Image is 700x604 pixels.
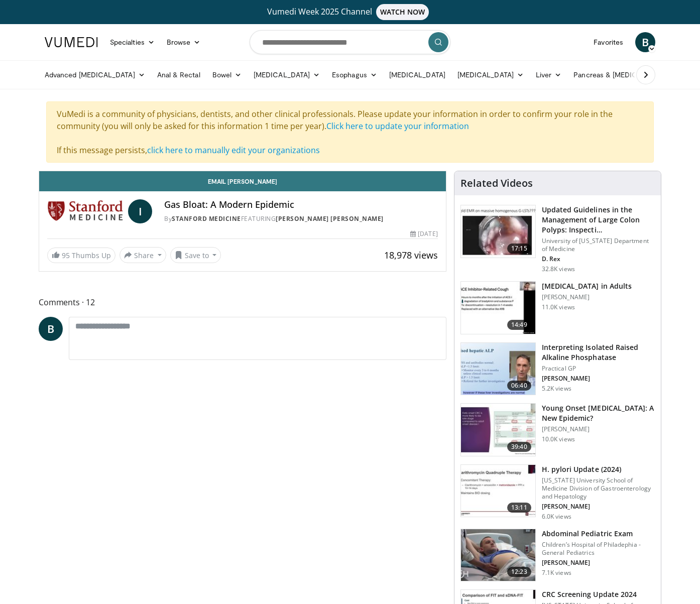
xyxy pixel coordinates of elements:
span: 95 [62,251,70,260]
h3: H. pylori Update (2024) [542,464,655,474]
span: 13:11 [507,503,531,513]
h3: Abdominal Pediatric Exam [542,529,655,539]
p: [PERSON_NAME] [542,425,655,433]
h3: CRC Screening Update 2024 [542,589,655,599]
button: Share [120,247,166,263]
a: B [39,317,63,341]
button: Save to [170,247,221,263]
a: Advanced [MEDICAL_DATA] [39,65,151,85]
p: [PERSON_NAME] [542,559,655,567]
p: 10.0K views [542,435,575,443]
span: 06:40 [507,381,531,391]
a: Favorites [588,32,629,52]
span: WATCH NOW [376,4,429,20]
p: D. Rex [542,255,655,263]
a: B [635,32,655,52]
p: Children’s Hospital of Philadephia - General Pediatrics [542,541,655,557]
p: Practical GP [542,365,655,373]
img: 94cbdef1-8024-4923-aeed-65cc31b5ce88.150x105_q85_crop-smart_upscale.jpg [461,465,535,517]
p: 32.8K views [542,265,575,273]
img: 11950cd4-d248-4755-8b98-ec337be04c84.150x105_q85_crop-smart_upscale.jpg [461,282,535,334]
h4: Related Videos [460,177,533,189]
span: 18,978 views [384,249,438,261]
a: [MEDICAL_DATA] [451,65,530,85]
span: 12:23 [507,567,531,577]
h4: Gas Bloat: A Modern Epidemic [164,199,437,210]
h3: Updated Guidelines in the Management of Large Colon Polyps: Inspecti… [542,205,655,235]
h3: Interpreting Isolated Raised Alkaline Phosphatase [542,342,655,363]
span: Comments 12 [39,296,446,309]
p: [PERSON_NAME] [542,375,655,383]
img: 1ac28102-ae59-4104-a329-ca2c683a6bee.150x105_q85_crop-smart_upscale.jpg [461,529,535,581]
a: Browse [161,32,207,52]
a: Pancreas & [MEDICAL_DATA] [567,65,685,85]
p: 11.0K views [542,303,575,311]
h3: Young Onset [MEDICAL_DATA]: A New Epidemic? [542,403,655,423]
a: Stanford Medicine [172,214,241,223]
a: click here to manually edit your organizations [147,145,320,156]
p: 6.0K views [542,513,571,521]
a: 12:23 Abdominal Pediatric Exam Children’s Hospital of Philadephia - General Pediatrics [PERSON_NA... [460,529,655,582]
a: Bowel [206,65,248,85]
a: [MEDICAL_DATA] [383,65,451,85]
img: b23cd043-23fa-4b3f-b698-90acdd47bf2e.150x105_q85_crop-smart_upscale.jpg [461,404,535,456]
img: Stanford Medicine [47,199,124,223]
h3: [MEDICAL_DATA] in Adults [542,281,632,291]
a: Liver [530,65,567,85]
a: Email [PERSON_NAME] [39,171,446,191]
p: [PERSON_NAME] [542,503,655,511]
a: Esophagus [326,65,383,85]
a: Click here to update your information [326,120,469,132]
a: 14:49 [MEDICAL_DATA] in Adults [PERSON_NAME] 11.0K views [460,281,655,334]
a: Anal & Rectal [151,65,206,85]
p: [US_STATE] University School of Medicine Division of Gastroenterology and Hepatology [542,476,655,501]
span: 14:49 [507,320,531,330]
p: 5.2K views [542,385,571,393]
p: University of [US_STATE] Department of Medicine [542,237,655,253]
span: 17:15 [507,244,531,254]
img: dfcfcb0d-b871-4e1a-9f0c-9f64970f7dd8.150x105_q85_crop-smart_upscale.jpg [461,205,535,258]
a: [MEDICAL_DATA] [248,65,326,85]
p: 7.1K views [542,569,571,577]
div: [DATE] [410,229,437,238]
a: 13:11 H. pylori Update (2024) [US_STATE] University School of Medicine Division of Gastroenterolo... [460,464,655,521]
p: [PERSON_NAME] [542,293,632,301]
img: VuMedi Logo [45,37,98,47]
a: 39:40 Young Onset [MEDICAL_DATA]: A New Epidemic? [PERSON_NAME] 10.0K views [460,403,655,456]
a: I [128,199,152,223]
div: VuMedi is a community of physicians, dentists, and other clinical professionals. Please update yo... [46,101,654,163]
a: 06:40 Interpreting Isolated Raised Alkaline Phosphatase Practical GP [PERSON_NAME] 5.2K views [460,342,655,396]
input: Search topics, interventions [250,30,450,54]
span: 39:40 [507,442,531,452]
a: Vumedi Week 2025 ChannelWATCH NOW [46,4,654,20]
a: [PERSON_NAME] [PERSON_NAME] [276,214,384,223]
img: 6a4ee52d-0f16-480d-a1b4-8187386ea2ed.150x105_q85_crop-smart_upscale.jpg [461,343,535,395]
a: 17:15 Updated Guidelines in the Management of Large Colon Polyps: Inspecti… University of [US_STA... [460,205,655,273]
a: 95 Thumbs Up [47,248,115,263]
div: By FEATURING [164,214,437,223]
a: Specialties [104,32,161,52]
